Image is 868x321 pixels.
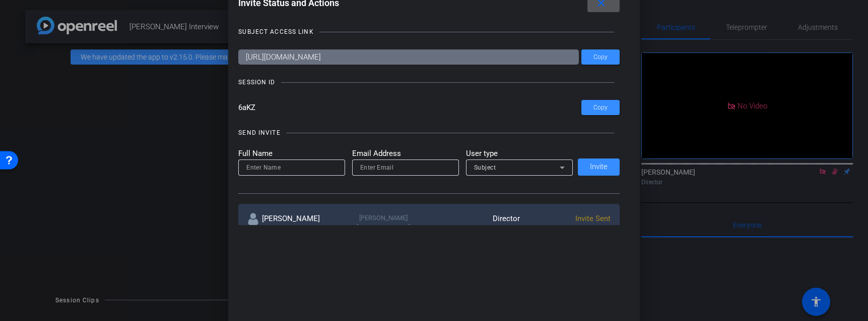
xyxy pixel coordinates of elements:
input: Enter Email [360,162,451,174]
mat-label: Full Name [238,148,345,159]
span: Copy [593,54,608,61]
openreel-title-line: SEND INVITE [238,128,620,138]
span: Copy [593,104,608,112]
div: SESSION ID [238,77,275,87]
div: Director [429,213,520,252]
div: [PERSON_NAME] [247,213,338,252]
input: Enter Name [246,162,337,174]
div: [PERSON_NAME][EMAIL_ADDRESS][PERSON_NAME][DOMAIN_NAME] [338,213,429,252]
div: SEND INVITE [238,128,280,138]
button: Copy [581,49,620,65]
mat-label: User type [466,148,573,159]
span: Subject [474,164,496,171]
openreel-title-line: SESSION ID [238,77,620,87]
openreel-title-line: SUBJECT ACCESS LINK [238,27,620,37]
div: SUBJECT ACCESS LINK [238,27,313,37]
button: Copy [581,100,620,115]
mat-label: Email Address [352,148,459,159]
span: Invite Sent [575,214,611,223]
